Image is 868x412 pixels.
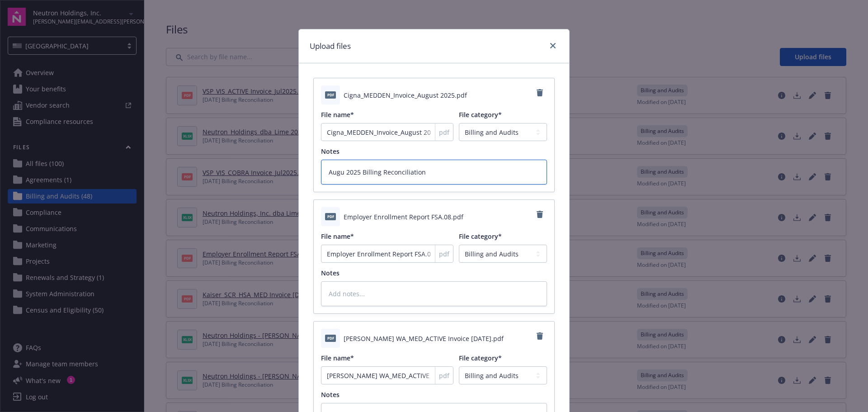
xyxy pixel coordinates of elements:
[533,85,547,100] a: Remove
[344,212,463,222] span: Employer Enrollment Report FSA.08.pdf
[439,371,449,380] span: pdf
[310,40,351,52] h1: Upload files
[321,160,547,185] textarea: Augu 2025 Billing Reconciliation
[321,123,453,141] input: Add file name...
[321,245,453,263] input: Add file name...
[344,334,504,343] span: [PERSON_NAME] WA_MED_ACTIVE Invoice [DATE].pdf
[459,354,502,362] span: File category*
[321,147,340,156] span: Notes
[321,366,453,384] input: Add file name...
[344,90,467,100] span: Cigna_MEDDEN_Invoice_August 2025.pdf
[439,249,449,259] span: pdf
[459,232,502,241] span: File category*
[321,232,354,241] span: File name*
[321,354,354,362] span: File name*
[547,40,558,51] a: close
[321,390,340,399] span: Notes
[533,329,547,343] a: Remove
[533,207,547,222] a: Remove
[321,269,340,277] span: Notes
[459,110,502,119] span: File category*
[439,128,449,137] span: pdf
[321,110,354,119] span: File name*
[325,335,336,341] span: pdf
[325,213,336,220] span: pdf
[325,91,336,98] span: pdf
